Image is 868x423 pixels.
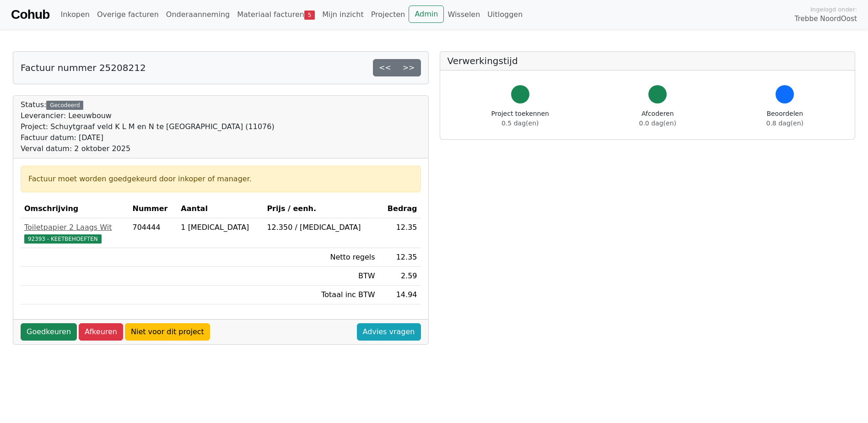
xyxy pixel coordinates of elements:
a: Uitloggen [484,5,526,24]
h5: Factuur nummer 25208212 [21,62,146,73]
div: 1 [MEDICAL_DATA] [181,222,259,233]
div: Verval datum: 2 oktober 2025 [21,143,275,154]
th: Aantal [177,200,263,218]
a: Materiaal facturen5 [233,5,318,24]
td: BTW [263,267,378,286]
th: Bedrag [379,200,421,218]
td: Netto regels [263,248,378,267]
span: Trebbe NoordOost [795,14,857,24]
div: Gecodeerd [46,101,83,110]
a: << [373,59,397,76]
td: 12.35 [379,248,421,267]
a: Cohub [11,4,49,26]
a: Wisselen [444,5,484,24]
h5: Verwerkingstijd [447,55,848,66]
a: Advies vragen [357,323,421,341]
a: >> [397,59,421,76]
a: Admin [409,5,444,23]
td: 704444 [129,218,178,248]
div: Beoordelen [766,109,803,128]
td: Totaal inc BTW [263,286,378,304]
div: Afcoderen [639,109,676,128]
div: Factuur datum: [DATE] [21,132,275,143]
a: Niet voor dit project [125,323,210,341]
a: Toiletpapier 2 Laags Wit92393 - KEETBEHOEFTEN [24,222,125,244]
div: Leverancier: Leeuwbouw [21,110,275,121]
span: 0.5 dag(en) [501,119,539,127]
th: Prijs / eenh. [263,200,378,218]
th: Omschrijving [21,200,129,218]
a: Mijn inzicht [318,5,367,24]
a: Projecten [367,5,409,24]
a: Inkopen [57,5,93,24]
span: Ingelogd onder: [810,5,857,14]
div: Project toekennen [491,109,549,128]
span: 0.8 dag(en) [766,119,803,127]
a: Onderaanneming [162,5,233,24]
span: 5 [304,11,315,20]
div: Project: Schuytgraaf veld K L M en N te [GEOGRAPHIC_DATA] (11076) [21,121,275,132]
span: 0.0 dag(en) [639,119,676,127]
div: 12.350 / [MEDICAL_DATA] [267,222,375,233]
a: Overige facturen [93,5,162,24]
th: Nummer [129,200,178,218]
span: 92393 - KEETBEHOEFTEN [24,234,102,244]
div: Toiletpapier 2 Laags Wit [24,222,125,233]
div: Factuur moet worden goedgekeurd door inkoper of manager. [28,174,413,184]
a: Afkeuren [79,323,123,341]
a: Goedkeuren [21,323,77,341]
td: 2.59 [379,267,421,286]
td: 14.94 [379,286,421,304]
div: Status: [21,99,275,154]
td: 12.35 [379,218,421,248]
